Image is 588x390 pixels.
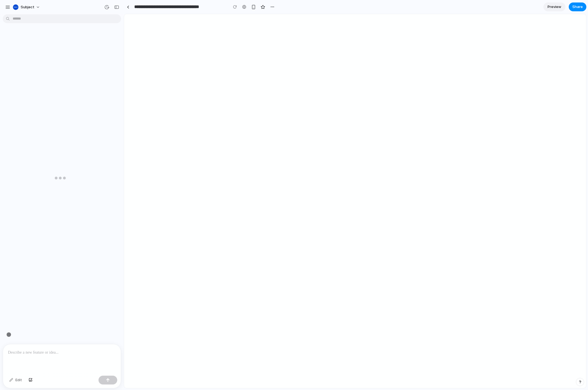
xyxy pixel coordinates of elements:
button: Subject [11,3,43,12]
span: Share [572,4,583,10]
a: Preview [543,2,565,11]
span: Preview [548,4,561,10]
span: Subject [21,4,34,10]
button: Share [569,2,586,11]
